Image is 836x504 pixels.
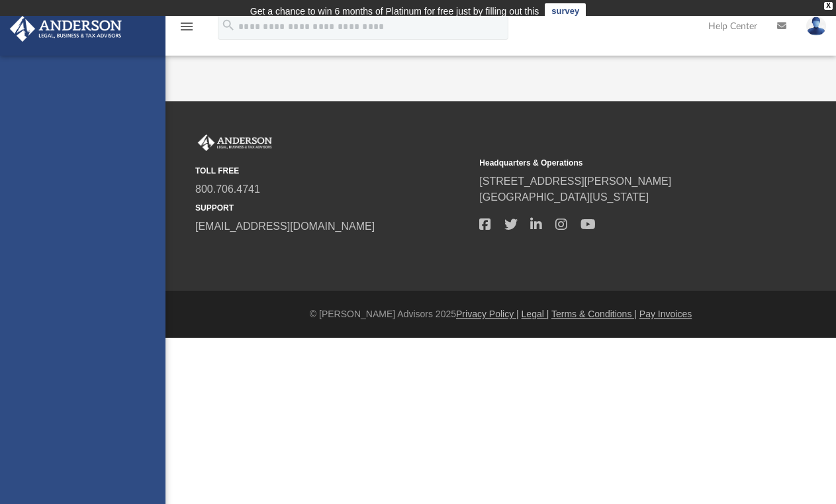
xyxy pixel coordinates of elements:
[250,3,539,19] div: Get a chance to win 6 months of Platinum for free just by filling out this
[479,191,649,203] a: [GEOGRAPHIC_DATA][US_STATE]
[479,176,671,187] a: [STREET_ADDRESS][PERSON_NAME]
[6,16,126,42] img: Anderson Advisors Platinum Portal
[824,2,833,10] div: close
[479,157,754,169] small: Headquarters & Operations
[806,17,826,36] img: User Pic
[456,309,519,319] a: Privacy Policy |
[639,309,692,319] a: Pay Invoices
[522,309,549,319] a: Legal |
[551,309,637,319] a: Terms & Conditions |
[165,307,836,321] div: © [PERSON_NAME] Advisors 2025
[545,3,586,19] a: survey
[195,202,470,214] small: SUPPORT
[195,165,470,177] small: TOLL FREE
[179,19,195,34] i: menu
[195,221,375,232] a: [EMAIL_ADDRESS][DOMAIN_NAME]
[195,183,260,195] a: 800.706.4741
[195,134,275,152] img: Anderson Advisors Platinum Portal
[179,25,195,34] a: menu
[221,18,236,32] i: search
